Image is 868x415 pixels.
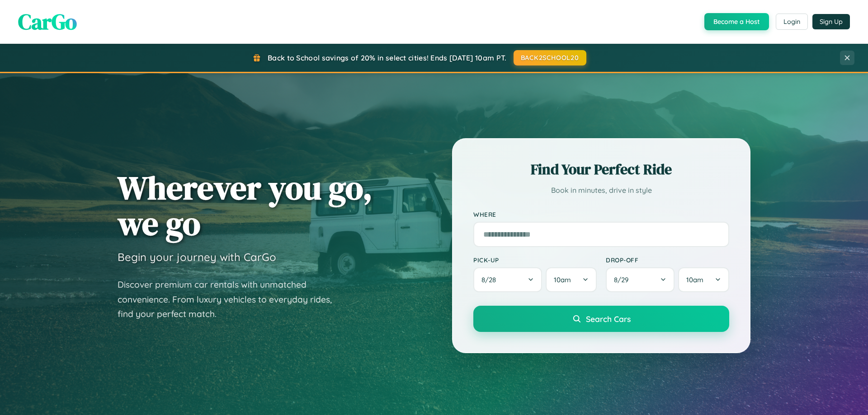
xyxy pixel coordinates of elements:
span: 10am [686,275,703,284]
label: Drop-off [606,256,729,264]
span: 8 / 29 [614,275,633,284]
button: 8/29 [606,267,675,292]
p: Discover premium car rentals with unmatched convenience. From luxury vehicles to everyday rides, ... [118,277,344,322]
button: 8/28 [473,267,542,292]
button: Login [776,14,808,30]
label: Pick-up [473,256,597,264]
h2: Find Your Perfect Ride [473,159,729,179]
span: 8 / 28 [481,275,500,284]
span: Search Cars [586,314,631,324]
button: Become a Host [704,13,769,30]
button: 10am [678,267,729,292]
button: 10am [546,267,597,292]
button: BACK2SCHOOL20 [514,50,586,65]
span: CarGo [18,7,77,37]
h1: Wherever you go, we go [118,170,373,241]
button: Sign Up [812,14,850,29]
label: Where [473,210,729,218]
span: 10am [554,275,571,284]
p: Book in minutes, drive in style [473,184,729,197]
button: Search Cars [473,306,729,332]
span: Back to School savings of 20% in select cities! Ends [DATE] 10am PT. [268,53,506,62]
h3: Begin your journey with CarGo [118,250,276,264]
